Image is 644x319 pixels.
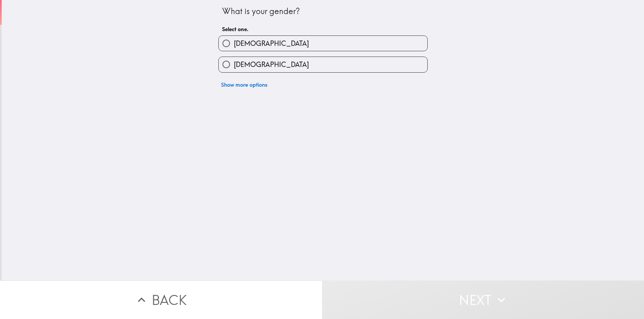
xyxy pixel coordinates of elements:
[218,78,270,91] button: Show more options
[322,281,644,319] button: Next
[219,36,427,51] button: [DEMOGRAPHIC_DATA]
[234,39,309,48] span: [DEMOGRAPHIC_DATA]
[234,60,309,69] span: [DEMOGRAPHIC_DATA]
[222,25,424,33] h6: Select one.
[222,6,424,17] div: What is your gender?
[219,57,427,72] button: [DEMOGRAPHIC_DATA]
